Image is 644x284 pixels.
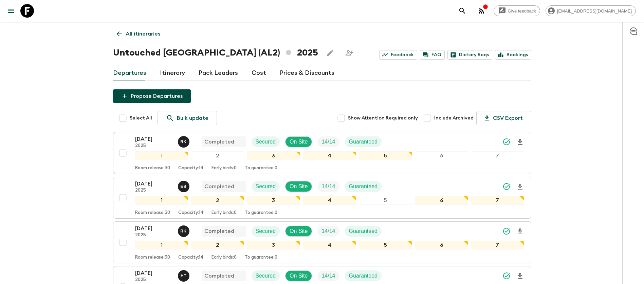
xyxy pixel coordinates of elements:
button: menu [4,4,18,18]
a: Give feedback [494,5,540,16]
svg: Synced Successfully [502,182,511,191]
p: All itineraries [126,30,160,38]
button: CSV Export [476,111,531,125]
div: 5 [359,151,412,160]
a: Bookings [495,50,531,60]
a: Dietary Reqs [447,50,492,60]
p: Capacity: 14 [178,210,203,216]
p: Capacity: 14 [178,166,203,171]
div: 2 [191,151,244,160]
div: 6 [415,196,468,205]
div: Trip Fill [317,181,339,192]
a: Cost [252,65,266,81]
div: 3 [247,241,300,249]
p: Room release: 30 [135,166,170,171]
div: 7 [471,151,524,160]
span: Erild Balla [178,183,191,188]
p: Secured [256,182,276,191]
div: 3 [247,196,300,205]
p: 14 / 14 [321,182,335,191]
div: 6 [415,151,468,160]
div: Trip Fill [317,136,339,147]
p: To guarantee: 0 [245,255,277,260]
div: Trip Fill [317,226,339,237]
p: On Site [290,272,308,280]
p: [DATE] [135,224,172,233]
div: 7 [471,196,524,205]
p: Bulk update [177,114,208,122]
a: Feedback [379,50,417,60]
div: 5 [359,241,412,249]
span: Share this itinerary [343,46,356,60]
button: [DATE]2025Erild BallaCompletedSecuredOn SiteTrip FillGuaranteed1234567Room release:30Capacity:14E... [113,177,531,219]
div: On Site [285,270,312,281]
div: Secured [252,136,280,147]
div: [EMAIL_ADDRESS][DOMAIN_NAME] [546,5,636,16]
span: Heldi Turhani [178,272,191,278]
button: [DATE]2025Robert KacaCompletedSecuredOn SiteTrip FillGuaranteed1234567Room release:30Capacity:14E... [113,132,531,174]
p: To guarantee: 0 [245,210,277,216]
div: 4 [303,151,356,160]
p: On Site [290,182,308,191]
p: Room release: 30 [135,255,170,260]
p: 14 / 14 [321,272,335,280]
p: Capacity: 14 [178,255,203,260]
div: Secured [252,181,280,192]
svg: Download Onboarding [516,272,524,280]
p: Secured [256,272,276,280]
h1: Untouched [GEOGRAPHIC_DATA] (AL2) 2025 [113,46,318,60]
p: On Site [290,227,308,235]
div: 6 [415,241,468,249]
div: Trip Fill [317,270,339,281]
div: On Site [285,226,312,237]
p: 2025 [135,277,172,283]
button: Propose Departures [113,89,191,103]
button: [DATE]2025Robert KacaCompletedSecuredOn SiteTrip FillGuaranteed1234567Room release:30Capacity:14E... [113,221,531,263]
a: FAQ [420,50,445,60]
div: 5 [359,196,412,205]
div: On Site [285,181,312,192]
div: On Site [285,136,312,147]
span: Select All [130,115,152,122]
p: Guaranteed [349,138,378,146]
p: Secured [256,138,276,146]
a: All itineraries [113,27,164,41]
p: [DATE] [135,135,172,143]
a: Itinerary [160,65,185,81]
p: Completed [204,227,234,235]
p: Guaranteed [349,227,378,235]
p: [DATE] [135,269,172,277]
p: On Site [290,138,308,146]
svg: Download Onboarding [516,227,524,236]
p: 14 / 14 [321,138,335,146]
p: 2025 [135,188,172,193]
svg: Synced Successfully [502,272,511,280]
a: Departures [113,65,146,81]
div: 2 [191,241,244,249]
svg: Synced Successfully [502,138,511,146]
span: Show Attention Required only [348,115,418,122]
p: Early birds: 0 [211,166,237,171]
a: Pack Leaders [199,65,238,81]
a: Bulk update [158,111,217,125]
div: 1 [135,151,188,160]
p: Completed [204,272,234,280]
div: 1 [135,241,188,249]
p: Guaranteed [349,272,378,280]
div: 3 [247,151,300,160]
div: Secured [252,226,280,237]
a: Prices & Discounts [280,65,334,81]
p: 2025 [135,233,172,238]
div: Secured [252,270,280,281]
button: Edit this itinerary [324,46,337,60]
span: Robert Kaca [178,138,191,144]
span: Robert Kaca [178,227,191,233]
p: Room release: 30 [135,210,170,216]
div: 2 [191,196,244,205]
p: 14 / 14 [321,227,335,235]
div: 1 [135,196,188,205]
span: Include Archived [434,115,474,122]
p: Early birds: 0 [211,210,237,216]
p: [DATE] [135,180,172,188]
span: Give feedback [504,8,540,14]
